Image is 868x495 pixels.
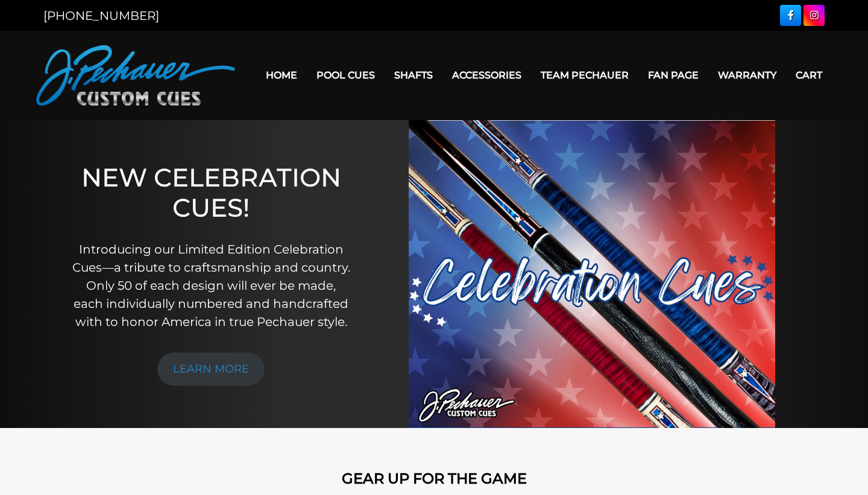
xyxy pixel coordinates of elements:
[71,162,351,223] h1: NEW CELEBRATION CUES!
[708,60,786,91] a: Warranty
[342,470,527,487] strong: GEAR UP FOR THE GAME
[307,60,385,91] a: Pool Cues
[71,240,351,331] p: Introducing our Limited Edition Celebration Cues—a tribute to craftsmanship and country. Only 50 ...
[786,60,832,91] a: Cart
[256,60,307,91] a: Home
[442,60,531,91] a: Accessories
[157,353,265,386] a: LEARN MORE
[638,60,708,91] a: Fan Page
[43,8,159,23] a: [PHONE_NUMBER]
[385,60,442,91] a: Shafts
[36,45,235,106] img: Pechauer Custom Cues
[531,60,638,91] a: Team Pechauer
